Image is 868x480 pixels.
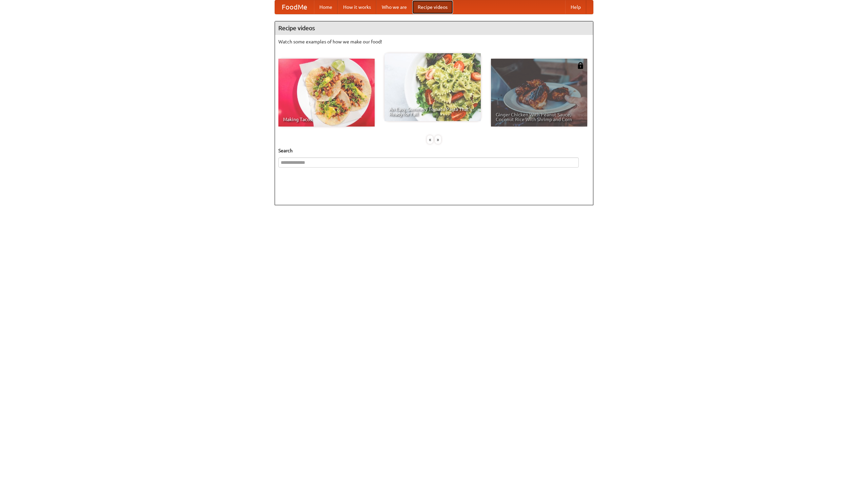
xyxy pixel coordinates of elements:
div: « [427,135,433,144]
p: Watch some examples of how we make our food! [278,38,590,45]
a: Making Tacos [278,59,375,127]
span: Making Tacos [283,117,370,122]
img: 483408.png [577,62,584,69]
h5: Search [278,147,590,154]
a: Help [565,0,586,14]
a: How it works [338,0,376,14]
a: Home [314,0,338,14]
a: FoodMe [275,0,314,14]
div: » [435,135,441,144]
h4: Recipe videos [275,21,593,35]
a: An Easy, Summery Tomato Pasta That's Ready for Fall [384,53,481,121]
a: Recipe videos [412,0,453,14]
span: An Easy, Summery Tomato Pasta That's Ready for Fall [389,107,476,116]
a: Who we are [376,0,412,14]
